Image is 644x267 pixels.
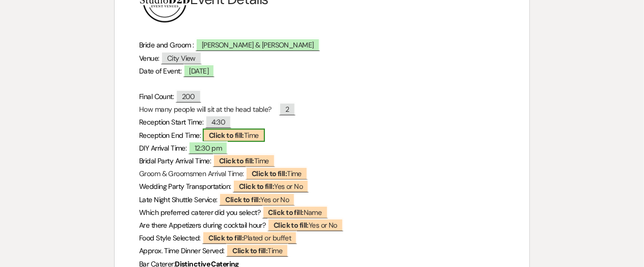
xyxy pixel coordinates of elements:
[139,246,225,255] span: Approx. Time Dinner Served:
[139,131,201,140] span: Reception End Time:
[139,233,201,242] span: Food Style Selected:
[246,167,308,180] span: Time
[176,90,201,103] span: 200
[139,66,181,76] span: Date of Event:
[139,40,194,50] span: Bride and Groom :
[183,64,215,77] span: [DATE]
[139,143,186,153] span: DIY Arrival Time:
[196,38,320,51] span: [PERSON_NAME] & [PERSON_NAME]
[239,182,274,191] b: Click to fill:
[139,117,203,127] span: Reception Start Time:
[279,103,295,115] span: 2
[139,92,174,101] span: Final Count:
[262,206,328,219] span: Name
[233,180,309,192] span: Yes or No
[139,103,505,116] p: How many people will sit at the head table?
[161,52,202,64] span: City View
[274,221,309,230] b: Click to fill:
[232,246,267,255] b: Click to fill:
[139,195,218,204] span: Late Night Shuttle Service:
[267,219,343,231] span: Yes or No
[209,131,244,140] b: Click to fill:
[225,195,260,204] b: Click to fill:
[189,141,228,154] span: 12:30 pm
[208,233,244,242] b: Click to fill:
[139,156,211,165] span: Bridal Party Arrival Time:
[203,129,265,142] span: Time
[139,221,265,230] span: Are there Appetizers during cocktail hour?
[139,182,231,191] span: Wedding Party Transportation:
[205,115,232,128] span: 4:30
[219,193,295,206] span: Yes or No
[226,244,288,257] span: Time
[213,154,275,167] span: Time
[252,169,287,178] b: Click to fill:
[139,54,159,63] span: Venue:
[202,231,297,244] span: Plated or buffet
[139,167,505,180] p: Groom & Groomsmen Arrival Time:
[219,156,254,165] b: Click to fill:
[139,208,260,217] span: Which preferred caterer did you select?
[269,208,304,217] b: Click to fill:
